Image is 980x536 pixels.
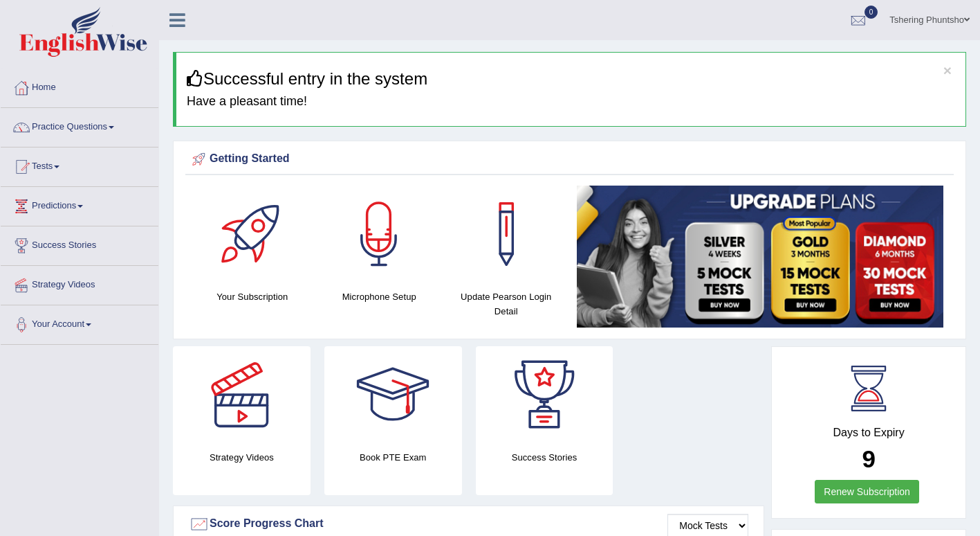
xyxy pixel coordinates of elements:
[196,289,309,304] h4: Your Subscription
[943,63,952,78] button: ×
[1,187,158,222] a: Predictions
[815,480,919,503] a: Renew Subscription
[1,305,158,340] a: Your Account
[450,289,563,319] h4: Update Pearson Login Detail
[787,427,950,439] h4: Days to Expiry
[1,69,158,103] a: Home
[476,450,613,465] h4: Success Stories
[187,95,955,109] h4: Have a pleasant time!
[189,514,748,535] div: Score Progress Chart
[323,289,436,304] h4: Microphone Setup
[865,6,878,19] span: 0
[577,186,944,328] img: small5.jpg
[1,148,158,182] a: Tests
[1,226,158,261] a: Success Stories
[187,70,955,88] h3: Successful entry in the system
[189,149,950,170] div: Getting Started
[1,108,158,143] a: Practice Questions
[324,450,462,465] h4: Book PTE Exam
[862,445,875,472] b: 9
[1,266,158,301] a: Strategy Videos
[173,450,311,465] h4: Strategy Videos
